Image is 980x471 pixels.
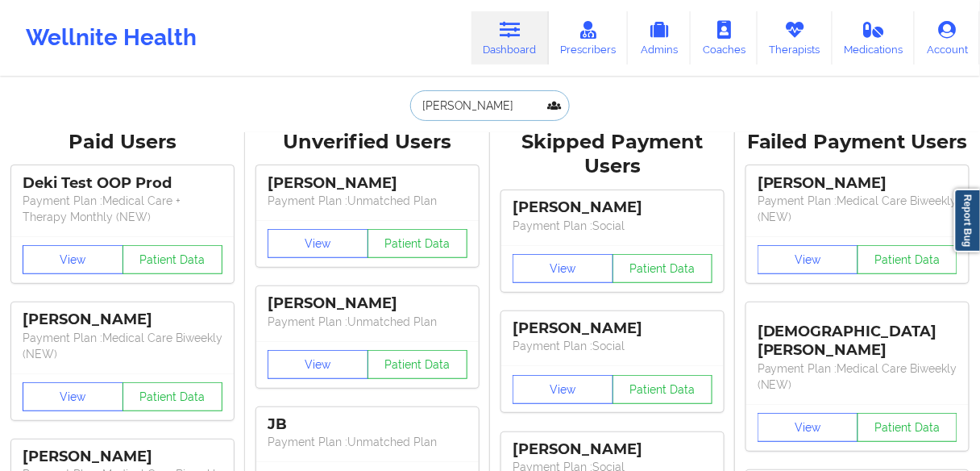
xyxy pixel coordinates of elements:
[268,415,467,434] div: JB
[628,11,691,65] a: Admins
[513,440,712,459] div: [PERSON_NAME]
[471,11,549,65] a: Dashboard
[268,314,467,330] p: Payment Plan : Unmatched Plan
[857,413,958,442] button: Patient Data
[954,189,980,252] a: Report Bug
[758,174,957,193] div: [PERSON_NAME]
[367,350,468,379] button: Patient Data
[758,11,833,65] a: Therapists
[758,361,957,393] p: Payment Plan : Medical Care Biweekly (NEW)
[367,229,468,258] button: Patient Data
[122,382,223,411] button: Patient Data
[256,130,479,155] div: Unverified Users
[501,130,724,180] div: Skipped Payment Users
[513,319,712,338] div: [PERSON_NAME]
[23,174,222,193] div: Deki Test OOP Prod
[915,11,980,65] a: Account
[746,130,969,155] div: Failed Payment Users
[268,350,368,379] button: View
[122,245,223,274] button: Patient Data
[549,11,629,65] a: Prescribers
[23,382,123,411] button: View
[758,245,858,274] button: View
[268,294,467,313] div: [PERSON_NAME]
[513,218,712,234] p: Payment Plan : Social
[758,193,957,225] p: Payment Plan : Medical Care Biweekly (NEW)
[23,193,222,225] p: Payment Plan : Medical Care + Therapy Monthly (NEW)
[758,413,858,442] button: View
[612,254,713,283] button: Patient Data
[268,434,467,450] p: Payment Plan : Unmatched Plan
[23,330,222,362] p: Payment Plan : Medical Care Biweekly (NEW)
[268,193,467,209] p: Payment Plan : Unmatched Plan
[23,448,222,466] div: [PERSON_NAME]
[857,245,958,274] button: Patient Data
[513,198,712,217] div: [PERSON_NAME]
[513,338,712,354] p: Payment Plan : Social
[513,254,613,283] button: View
[23,311,222,329] div: [PERSON_NAME]
[268,174,467,193] div: [PERSON_NAME]
[268,229,368,258] button: View
[833,11,916,65] a: Medications
[691,11,758,65] a: Coaches
[612,375,713,404] button: Patient Data
[513,375,613,404] button: View
[11,130,234,155] div: Paid Users
[758,311,957,360] div: [DEMOGRAPHIC_DATA][PERSON_NAME]
[23,245,123,274] button: View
